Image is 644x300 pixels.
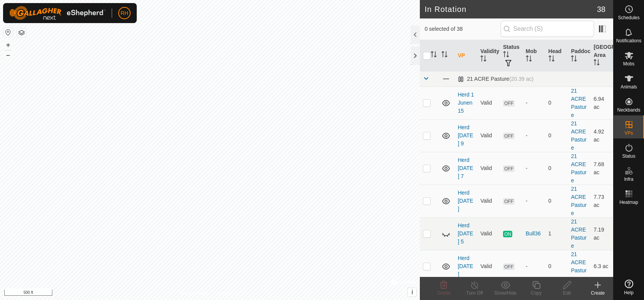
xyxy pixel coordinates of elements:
[552,290,582,297] div: Edit
[477,119,500,152] td: Valid
[408,288,416,297] button: i
[545,217,568,250] td: 1
[458,222,473,245] a: Herd [DATE] 5
[526,57,532,63] p-sorticon: Activate to sort
[454,40,477,72] th: VP
[521,290,552,297] div: Copy
[616,38,641,43] span: Notifications
[509,76,533,82] span: (20.39 ac)
[624,177,633,182] span: Infra
[441,52,448,58] p-sorticon: Activate to sort
[411,289,413,295] span: i
[424,25,500,33] span: 0 selected of 38
[624,131,633,135] span: VPs
[545,119,568,152] td: 0
[503,165,515,172] span: OFF
[545,152,568,185] td: 0
[526,99,542,107] div: -
[477,40,500,72] th: Validity
[571,88,586,118] a: 21 ACRE Pasture
[571,57,577,63] p-sorticon: Activate to sort
[458,157,473,179] a: Herd [DATE] 7
[477,87,500,119] td: Valid
[597,3,605,15] span: 38
[526,230,542,238] div: Bull36
[503,198,515,205] span: OFF
[526,164,542,172] div: -
[548,57,555,63] p-sorticon: Activate to sort
[424,5,597,14] h2: In Rotation
[9,6,106,20] img: Gallagher Logo
[571,186,586,216] a: 21 ACRE Pasture
[121,9,128,17] span: RH
[545,40,568,72] th: Head
[526,262,542,270] div: -
[437,290,451,296] span: Delete
[571,218,586,249] a: 21 ACRE Pasture
[571,120,586,151] a: 21 ACRE Pasture
[618,15,639,20] span: Schedules
[523,40,545,72] th: Mob
[571,153,586,183] a: 21 ACRE Pasture
[621,85,637,89] span: Animals
[458,92,474,114] a: Herd 1 Junen15
[545,87,568,119] td: 0
[623,62,634,66] span: Mobs
[503,52,509,58] p-sorticon: Activate to sort
[568,40,590,72] th: Paddock
[477,152,500,185] td: Valid
[614,277,644,298] a: Help
[617,108,640,112] span: Neckbands
[3,28,13,37] button: Reset Map
[459,290,490,297] div: Turn Off
[590,152,613,185] td: 7.68 ac
[480,57,486,63] p-sorticon: Activate to sort
[477,217,500,250] td: Valid
[590,185,613,217] td: 7.73 ac
[590,217,613,250] td: 7.19 ac
[526,197,542,205] div: -
[477,250,500,283] td: Valid
[179,290,208,297] a: Privacy Policy
[590,119,613,152] td: 4.92 ac
[545,185,568,217] td: 0
[503,263,515,270] span: OFF
[3,40,13,50] button: +
[458,124,473,147] a: Herd [DATE] 9
[500,40,523,72] th: Status
[490,290,521,297] div: Show/Hide
[526,132,542,140] div: -
[590,250,613,283] td: 6.3 ac
[17,28,26,37] button: Map Layers
[3,50,13,60] button: –
[458,76,533,82] div: 21 ACRE Pasture
[458,255,473,277] a: Herd [DATE]
[622,154,635,158] span: Status
[594,60,600,67] p-sorticon: Activate to sort
[590,40,613,72] th: [GEOGRAPHIC_DATA] Area
[590,87,613,119] td: 6.94 ac
[571,251,586,282] a: 21 ACRE Pasture
[431,52,437,58] p-sorticon: Activate to sort
[503,231,512,237] span: ON
[624,290,634,295] span: Help
[458,190,473,212] a: Herd [DATE]
[218,290,240,297] a: Contact Us
[619,200,638,205] span: Heatmap
[503,133,515,139] span: OFF
[477,185,500,217] td: Valid
[501,21,594,37] input: Search (S)
[582,290,613,297] div: Create
[545,250,568,283] td: 0
[503,100,515,107] span: OFF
